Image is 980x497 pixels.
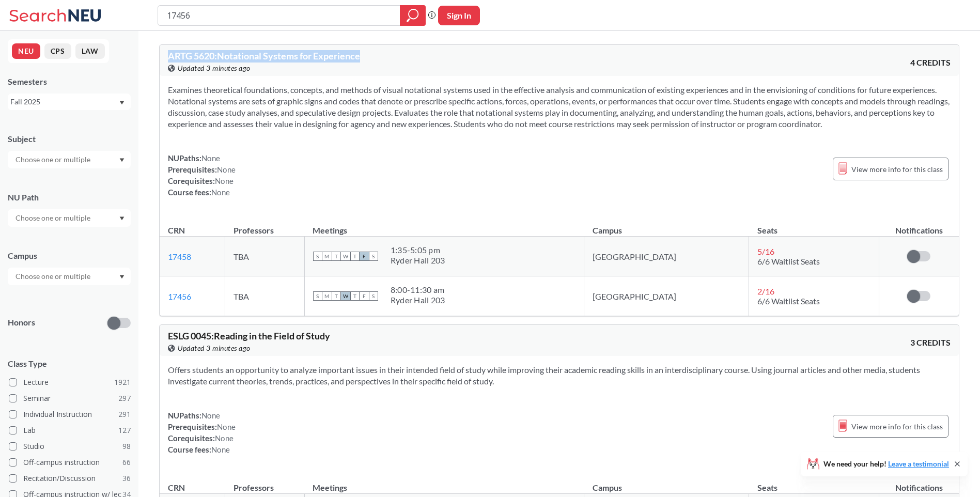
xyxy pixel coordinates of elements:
[8,268,131,285] div: Dropdown arrow
[9,440,131,453] label: Studio
[10,212,97,224] input: Choose one or multiple
[178,63,251,74] span: Updated 3 minutes ago
[910,337,951,348] span: 3 CREDITS
[12,43,40,59] button: NEU
[201,153,220,163] span: None
[122,473,131,484] span: 36
[9,424,131,437] label: Lab
[332,252,341,261] span: T
[888,459,949,468] a: Leave a testimonial
[225,237,305,276] td: TBA
[369,291,378,301] span: S
[8,317,35,329] p: Honors
[10,270,97,283] input: Choose one or multiple
[304,214,584,237] th: Meetings
[9,376,131,389] label: Lecture
[322,291,332,301] span: M
[749,472,879,494] th: Seats
[225,472,305,494] th: Professors
[215,176,234,185] span: None
[341,291,350,301] span: W
[168,50,360,61] span: ARTG 5620 : Notational Systems for Experience
[757,246,774,256] span: 5 / 16
[75,43,105,59] button: LAW
[304,472,584,494] th: Meetings
[9,456,131,469] label: Off-campus instruction
[10,153,97,166] input: Choose one or multiple
[350,291,360,301] span: T
[438,6,480,25] button: Sign In
[118,425,131,436] span: 127
[757,256,820,266] span: 6/6 Waitlist Seats
[9,472,131,485] label: Recitation/Discussion
[757,296,820,306] span: 6/6 Waitlist Seats
[119,275,125,279] svg: Dropdown arrow
[400,5,426,26] div: magnifying glass
[851,163,943,176] span: View more info for this class
[168,152,236,198] div: NUPaths: Prerequisites: Corequisites: Course fees:
[168,225,185,236] div: CRN
[9,392,131,405] label: Seminar
[168,330,330,341] span: ESLG 0045 : Reading in the Field of Study
[749,214,879,237] th: Seats
[584,472,749,494] th: Campus
[332,291,341,301] span: T
[8,209,131,227] div: Dropdown arrow
[360,252,369,261] span: F
[391,255,445,266] div: Ryder Hall 203
[168,291,191,301] a: 17456
[360,291,369,301] span: F
[217,165,236,174] span: None
[122,441,131,452] span: 98
[168,482,185,493] div: CRN
[168,84,951,130] section: Examines theoretical foundations, concepts, and methods of visual notational systems used in the ...
[9,408,131,421] label: Individual Instruction
[350,252,360,261] span: T
[757,286,774,296] span: 2 / 16
[322,252,332,261] span: M
[584,237,749,276] td: [GEOGRAPHIC_DATA]
[211,445,230,454] span: None
[584,276,749,316] td: [GEOGRAPHIC_DATA]
[8,94,131,110] div: Fall 2025Dropdown arrow
[166,7,393,24] input: Class, professor, course number, "phrase"
[114,377,131,388] span: 1921
[8,192,131,203] div: NU Path
[8,76,131,87] div: Semesters
[178,343,251,354] span: Updated 3 minutes ago
[407,8,419,23] svg: magnifying glass
[8,250,131,261] div: Campus
[8,133,131,145] div: Subject
[313,291,322,301] span: S
[225,276,305,316] td: TBA
[313,252,322,261] span: S
[391,245,445,255] div: 1:35 - 5:05 pm
[122,457,131,468] span: 66
[391,295,445,305] div: Ryder Hall 203
[118,409,131,420] span: 291
[215,433,234,443] span: None
[8,358,131,369] span: Class Type
[341,252,350,261] span: W
[217,422,236,431] span: None
[910,57,951,68] span: 4 CREDITS
[391,285,445,295] div: 8:00 - 11:30 am
[168,364,951,387] section: Offers students an opportunity to analyze important issues in their intended field of study while...
[851,420,943,433] span: View more info for this class
[10,96,118,107] div: Fall 2025
[168,252,191,261] a: 17458
[118,393,131,404] span: 297
[119,158,125,162] svg: Dropdown arrow
[823,460,949,468] span: We need your help!
[119,216,125,221] svg: Dropdown arrow
[211,188,230,197] span: None
[44,43,71,59] button: CPS
[879,472,959,494] th: Notifications
[225,214,305,237] th: Professors
[119,101,125,105] svg: Dropdown arrow
[201,411,220,420] span: None
[168,410,236,455] div: NUPaths: Prerequisites: Corequisites: Course fees:
[8,151,131,168] div: Dropdown arrow
[584,214,749,237] th: Campus
[369,252,378,261] span: S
